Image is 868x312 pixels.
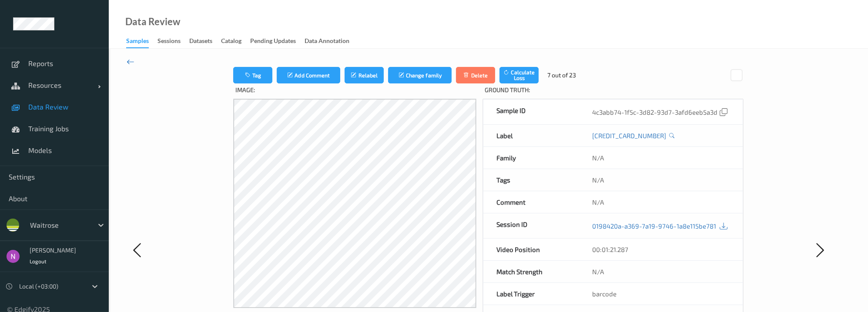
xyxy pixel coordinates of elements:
[483,261,580,282] div: Match Strength
[233,67,272,83] button: Tag
[305,35,358,47] a: Data Annotation
[483,100,580,124] div: Sample ID
[593,131,667,140] a: [CREDIT_CARD_NUMBER]
[593,222,717,230] a: 0198420a-a369-7a19-9746-1a8e115be781
[483,83,744,99] label: Ground Truth :
[593,245,730,254] div: 00:01:21.287
[580,147,743,169] div: N/A
[345,67,384,83] button: Relabel
[483,213,580,238] div: Session ID
[580,261,743,282] div: N/A
[250,37,296,47] div: Pending Updates
[580,191,743,213] div: N/A
[388,67,452,83] button: Change family
[547,71,576,80] div: 7 out of 23
[233,83,476,99] label: Image:
[158,35,189,47] a: Sessions
[305,37,349,47] div: Data Annotation
[221,37,241,47] div: Catalog
[580,283,743,305] div: barcode
[125,17,180,26] div: Data Review
[483,239,580,260] div: Video Position
[483,147,580,169] div: Family
[483,191,580,213] div: Comment
[221,35,250,47] a: Catalog
[593,106,730,118] div: 4c3abb74-1f5c-3d82-93d7-3afd6eeb5a3d
[483,169,580,191] div: Tags
[580,169,743,191] div: N/A
[158,37,181,47] div: Sessions
[189,37,212,47] div: Datasets
[499,67,539,83] button: Calculate Loss
[483,283,580,305] div: Label Trigger
[483,125,580,146] div: Label
[126,35,158,48] a: Samples
[189,35,221,47] a: Datasets
[250,35,305,47] a: Pending Updates
[277,67,340,83] button: Add Comment
[456,67,495,83] button: Delete
[126,37,149,48] div: Samples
